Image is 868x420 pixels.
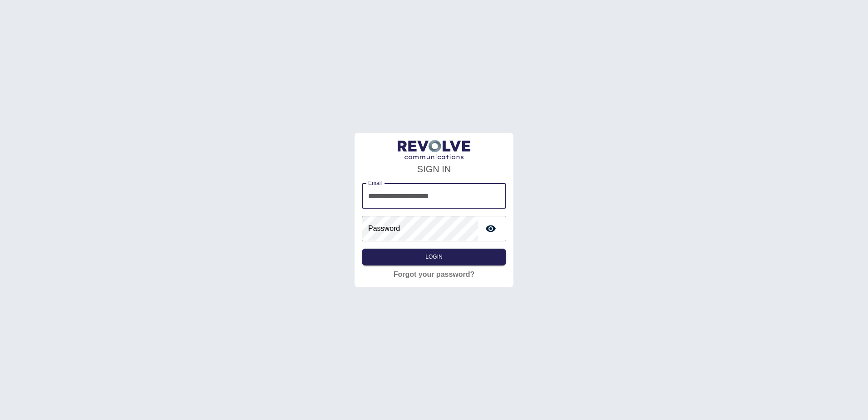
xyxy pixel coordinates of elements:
[362,249,506,265] button: Login
[394,269,475,280] a: Forgot your password?
[362,162,506,176] h4: SIGN IN
[368,179,382,187] label: Email
[398,140,470,160] img: LogoText
[482,220,500,238] button: toggle password visibility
